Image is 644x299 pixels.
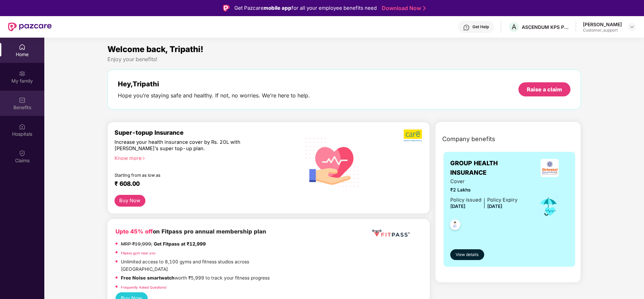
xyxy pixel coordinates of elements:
img: Stroke [423,5,426,12]
div: ₹ 608.00 [114,180,288,188]
img: icon [538,196,559,218]
img: svg+xml;base64,PHN2ZyBpZD0iSGVscC0zMngzMiIgeG1sbnM9Imh0dHA6Ly93d3cudzMub3JnLzIwMDAvc3ZnIiB3aWR0aD... [463,24,470,31]
div: [PERSON_NAME] [583,21,622,28]
div: Starting from as low as [114,173,266,177]
div: Enjoy your benefits! [107,56,581,63]
div: ASCENDUM KPS PRIVATE LIMITED [522,24,569,30]
img: fppp.png [371,227,411,240]
p: worth ₹5,999 to track your fitness progress [121,274,270,282]
button: View details [450,249,484,260]
span: right [142,157,145,160]
img: fpp.png [294,241,341,288]
span: [DATE] [487,204,502,209]
img: svg+xml;base64,PHN2ZyBpZD0iQmVuZWZpdHMiIHhtbG5zPSJodHRwOi8vd3d3LnczLm9yZy8yMDAwL3N2ZyIgd2lkdGg9Ij... [19,97,26,103]
img: svg+xml;base64,PHN2ZyB4bWxucz0iaHR0cDovL3d3dy53My5vcmcvMjAwMC9zdmciIHdpZHRoPSI0OC45NDMiIGhlaWdodD... [447,217,463,234]
div: Customer_support [583,28,622,33]
span: ₹2 Lakhs [450,186,517,194]
a: Fitpass gym near you [121,251,155,255]
img: svg+xml;base64,PHN2ZyBpZD0iRHJvcGRvd24tMzJ4MzIiIHhtbG5zPSJodHRwOi8vd3d3LnczLm9yZy8yMDAwL3N2ZyIgd2... [629,24,635,30]
p: Unlimited access to 8,100 gyms and fitness studios across [GEOGRAPHIC_DATA] [121,258,294,273]
span: Cover [450,178,517,185]
div: Get Pazcare for all your employee benefits need [234,4,377,12]
span: Company benefits [442,134,495,144]
img: svg+xml;base64,PHN2ZyB3aWR0aD0iMjAiIGhlaWdodD0iMjAiIHZpZXdCb3g9IjAgMCAyMCAyMCIgZmlsbD0ibm9uZSIgeG... [19,70,26,77]
div: Raise a claim [527,86,562,93]
b: on Fitpass pro annual membership plan [116,228,266,235]
div: Policy issued [450,196,481,204]
a: Frequently Asked Questions! [121,285,167,289]
del: MRP ₹19,999, [121,241,152,247]
strong: Free Noise smartwatch [121,275,175,281]
img: svg+xml;base64,PHN2ZyBpZD0iSG9tZSIgeG1sbnM9Imh0dHA6Ly93d3cudzMub3JnLzIwMDAvc3ZnIiB3aWR0aD0iMjAiIG... [19,44,26,50]
span: A [512,23,516,31]
img: svg+xml;base64,PHN2ZyB4bWxucz0iaHR0cDovL3d3dy53My5vcmcvMjAwMC9zdmciIHhtbG5zOnhsaW5rPSJodHRwOi8vd3... [301,129,365,195]
img: svg+xml;base64,PHN2ZyBpZD0iSG9zcGl0YWxzIiB4bWxucz0iaHR0cDovL3d3dy53My5vcmcvMjAwMC9zdmciIHdpZHRoPS... [19,123,26,130]
img: svg+xml;base64,PHN2ZyBpZD0iQ2xhaW0iIHhtbG5zPSJodHRwOi8vd3d3LnczLm9yZy8yMDAwL3N2ZyIgd2lkdGg9IjIwIi... [19,150,26,157]
div: Policy Expiry [487,196,517,204]
div: Hey, Tripathi [118,80,310,88]
span: View details [456,252,478,258]
button: Buy Now [114,195,145,207]
div: Get Help [472,24,489,30]
div: Know more [114,155,290,160]
span: [DATE] [450,204,465,209]
a: Download Now [382,5,424,12]
span: GROUP HEALTH INSURANCE [450,159,531,178]
span: Welcome back, Tripathi! [107,44,203,54]
img: b5dec4f62d2307b9de63beb79f102df3.png [404,129,423,142]
img: insurerLogo [541,159,559,177]
div: Hope you’re staying safe and healthy. If not, no worries. We’re here to help. [118,92,310,99]
img: Logo [223,5,230,11]
img: New Pazcare Logo [8,23,52,31]
strong: mobile app [264,5,291,11]
strong: Get Fitpass at ₹12,999 [154,241,206,247]
div: Super-topup Insurance [114,129,294,136]
div: Increase your health insurance cover by Rs. 20L with [PERSON_NAME]’s super top-up plan. [114,139,265,152]
b: Upto 45% off [116,228,153,235]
